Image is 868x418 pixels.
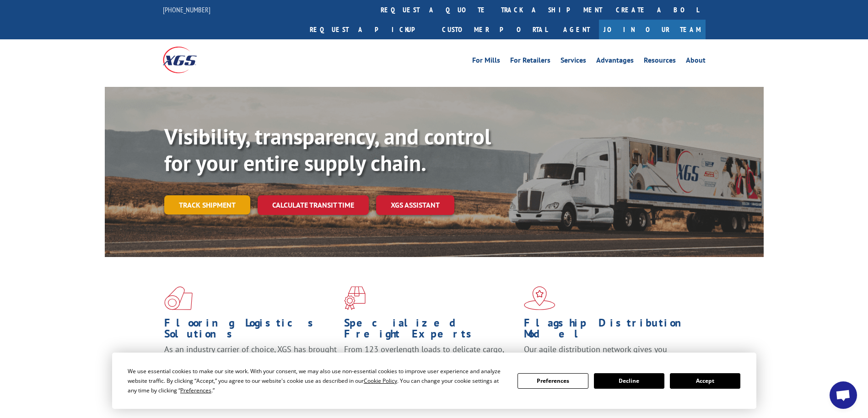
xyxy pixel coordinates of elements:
h1: Specialized Freight Experts [344,317,517,344]
a: Services [561,57,586,67]
div: Open chat [830,381,857,409]
button: Preferences [518,373,588,389]
a: For Retailers [510,57,550,67]
a: Track shipment [164,195,250,214]
img: xgs-icon-flagship-distribution-model-red [524,286,555,310]
a: [PHONE_NUMBER] [163,5,210,14]
a: Resources [644,57,676,67]
a: Request a pickup [303,20,435,39]
p: From 123 overlength loads to delicate cargo, our experienced staff knows the best way to move you... [344,344,517,385]
a: XGS ASSISTANT [376,195,454,215]
a: Agent [554,20,599,39]
a: For Mills [472,57,500,67]
img: xgs-icon-total-supply-chain-intelligence-red [164,286,193,310]
a: Advantages [596,57,634,67]
span: Cookie Policy [364,377,397,385]
a: Calculate transit time [258,195,369,215]
span: Preferences [180,386,211,394]
button: Decline [594,373,664,389]
b: Visibility, transparency, and control for your entire supply chain. [164,122,491,177]
span: Our agile distribution network gives you nationwide inventory management on demand. [524,344,692,365]
button: Accept [670,373,740,389]
div: Cookie Consent Prompt [112,353,756,409]
a: About [686,57,706,67]
h1: Flagship Distribution Model [524,317,697,344]
img: xgs-icon-focused-on-flooring-red [344,286,366,310]
h1: Flooring Logistics Solutions [164,317,337,344]
a: Customer Portal [435,20,554,39]
div: We use essential cookies to make our site work. With your consent, we may also use non-essential ... [128,366,507,395]
a: Join Our Team [599,20,706,39]
span: As an industry carrier of choice, XGS has brought innovation and dedication to flooring logistics... [164,344,337,376]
